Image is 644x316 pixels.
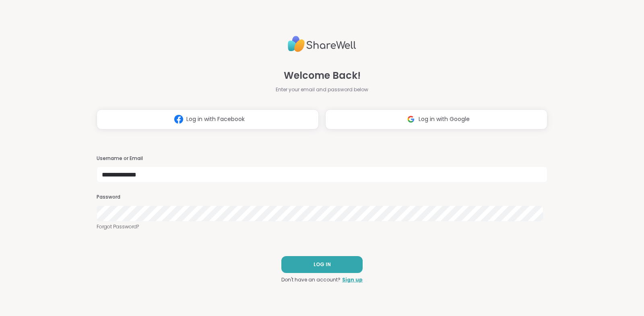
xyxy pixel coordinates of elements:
[314,261,331,268] span: LOG IN
[284,68,361,83] span: Welcome Back!
[186,115,245,123] span: Log in with Facebook
[281,256,363,273] button: LOG IN
[97,109,319,129] button: Log in with Facebook
[403,112,419,127] img: ShareWell Logomark
[276,86,368,93] span: Enter your email and password below
[288,33,356,55] img: ShareWell Logo
[97,194,547,201] h3: Password
[281,276,341,283] span: Don't have an account?
[325,109,547,129] button: Log in with Google
[171,112,186,127] img: ShareWell Logomark
[342,276,363,283] a: Sign up
[419,115,470,123] span: Log in with Google
[97,155,547,162] h3: Username or Email
[97,223,547,230] a: Forgot Password?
